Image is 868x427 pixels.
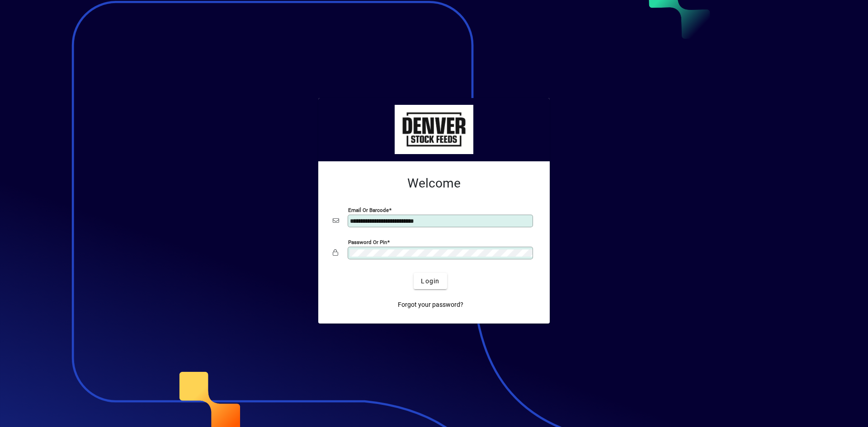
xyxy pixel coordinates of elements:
mat-label: Password or Pin [348,239,387,245]
a: Forgot your password? [394,296,467,313]
span: Forgot your password? [398,300,463,310]
span: Login [421,277,439,286]
h2: Welcome [333,176,535,191]
mat-label: Email or Barcode [348,207,389,213]
button: Login [414,273,447,289]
